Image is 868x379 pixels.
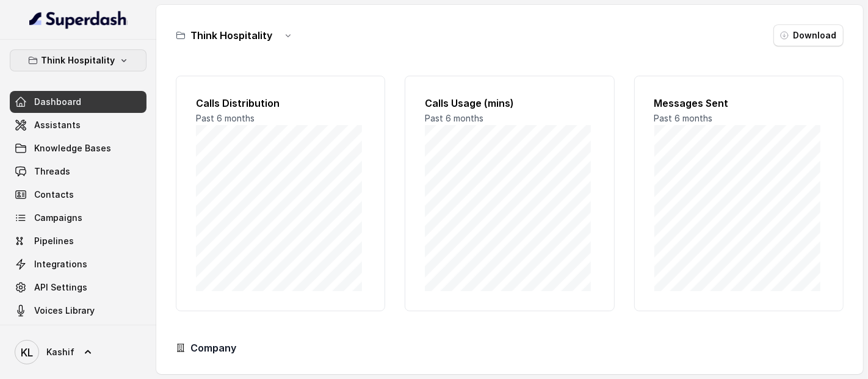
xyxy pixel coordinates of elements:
[34,212,82,224] span: Campaigns
[196,113,255,123] span: Past 6 months
[10,230,146,252] a: Pipelines
[425,113,483,123] span: Past 6 months
[10,207,146,229] a: Campaigns
[34,281,87,294] span: API Settings
[29,10,128,29] img: light.svg
[42,53,115,68] p: Think Hospitality
[654,113,713,123] span: Past 6 months
[10,49,146,71] button: Think Hospitality
[10,184,146,206] a: Contacts
[34,258,87,270] span: Integrations
[10,253,146,275] a: Integrations
[196,96,365,110] h2: Calls Distribution
[34,189,74,201] span: Contacts
[773,24,844,46] button: Download
[10,137,146,159] a: Knowledge Bases
[34,235,74,247] span: Pipelines
[34,119,81,131] span: Assistants
[10,335,146,369] a: Kashif
[425,96,594,110] h2: Calls Usage (mins)
[10,300,146,322] a: Voices Library
[190,28,272,43] h3: Think Hospitality
[10,161,146,182] a: Threads
[10,114,146,136] a: Assistants
[10,91,146,113] a: Dashboard
[190,341,236,355] h3: Company
[654,96,823,110] h2: Messages Sent
[34,142,111,154] span: Knowledge Bases
[34,165,70,178] span: Threads
[46,346,74,358] span: Kashif
[34,96,81,108] span: Dashboard
[34,305,95,317] span: Voices Library
[21,346,33,359] text: KL
[10,276,146,298] a: API Settings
